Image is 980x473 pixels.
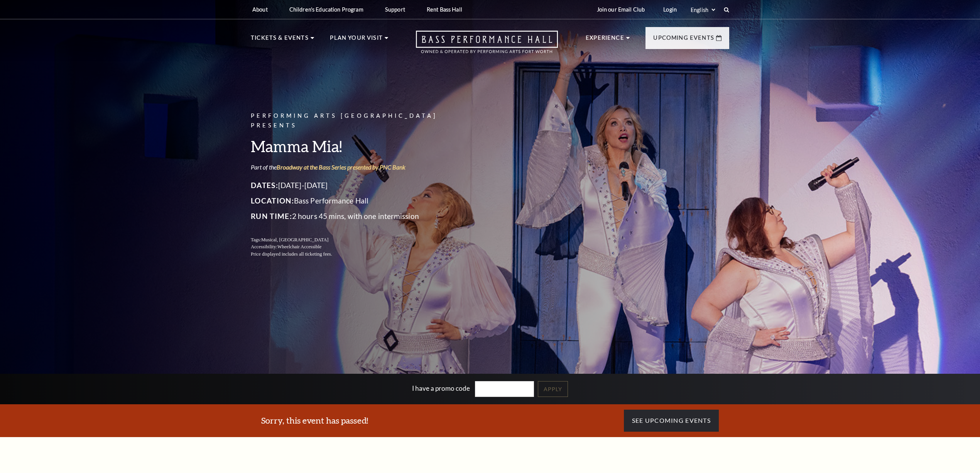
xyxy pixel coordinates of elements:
[385,6,405,13] p: Support
[252,6,268,13] p: About
[427,6,462,13] p: Rent Bass Hall
[251,33,309,47] p: Tickets & Events
[251,136,463,156] h3: Mamma Mia!
[251,210,463,222] p: 2 hours 45 mins, with one intermission
[251,179,463,192] p: [DATE]-[DATE]
[251,163,463,171] p: Part of the
[412,384,470,392] label: I have a promo code
[251,181,278,190] span: Dates:
[251,251,463,258] p: Price displayed includes all ticketing fees.
[251,236,463,244] p: Tags:
[261,415,368,427] h3: Sorry, this event has passed!
[586,33,624,47] p: Experience
[330,33,383,47] p: Plan Your Visit
[251,195,463,207] p: Bass Performance Hall
[277,163,406,171] a: Broadway at the Bass Series presented by PNC Bank
[251,111,463,131] p: Performing Arts [GEOGRAPHIC_DATA] Presents
[289,6,363,13] p: Children's Education Program
[251,243,463,251] p: Accessibility:
[653,33,714,47] p: Upcoming Events
[277,244,321,249] span: Wheelchair Accessible
[251,196,294,205] span: Location:
[261,237,328,242] span: Musical, [GEOGRAPHIC_DATA]
[624,410,719,431] a: See Upcoming Events
[251,212,292,220] span: Run Time:
[689,6,716,14] select: Select:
